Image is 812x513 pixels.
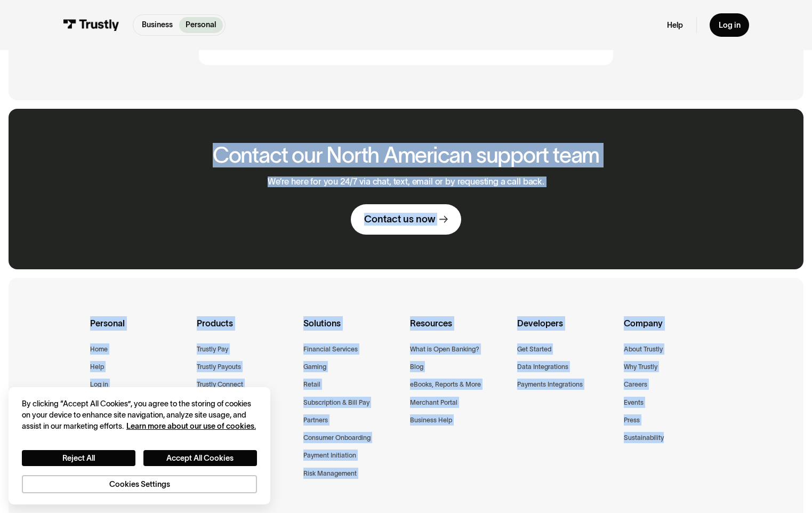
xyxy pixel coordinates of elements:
[624,379,647,390] a: Careers
[22,398,257,432] div: By clicking “Accept All Cookies”, you agree to the storing of cookies on your device to enhance s...
[303,361,326,372] a: Gaming
[303,343,358,355] a: Financial Services
[303,432,371,443] a: Consumer Onboarding
[719,20,741,30] div: Log in
[410,361,423,372] a: Blog
[90,379,108,390] a: Log in
[303,397,369,408] a: Subscription & Bill Pay
[303,450,356,461] a: Payment Initiation
[410,343,479,355] a: What is Open Banking?
[624,414,640,426] a: Press
[303,379,320,390] a: Retail
[197,379,243,390] a: Trustly Connect
[624,432,664,443] a: Sustainability
[22,398,257,494] div: Privacy
[179,17,223,33] a: Personal
[364,213,435,226] div: Contact us now
[624,343,663,355] a: About Trustly
[197,316,295,343] div: Products
[410,316,508,343] div: Resources
[197,361,241,372] a: Trustly Payouts
[197,343,228,355] a: Trustly Pay
[135,17,180,33] a: Business
[22,450,136,467] button: Reject All
[126,422,256,430] a: More information about your privacy, opens in a new tab
[351,204,461,235] a: Contact us now
[63,19,119,31] img: Trustly Logo
[213,143,599,167] h2: Contact our North American support team
[624,316,722,343] div: Company
[410,397,457,408] a: Merchant Portal
[22,475,257,494] button: Cookies Settings
[142,19,173,30] p: Business
[90,343,108,355] a: Home
[90,316,188,343] div: Personal
[710,13,749,36] a: Log in
[517,316,615,343] div: Developers
[517,343,551,355] a: Get Started
[517,379,583,390] a: Payments Integrations
[410,379,481,390] a: eBooks, Reports & More
[667,20,683,30] a: Help
[303,316,401,343] div: Solutions
[90,361,104,372] a: Help
[186,19,216,30] p: Personal
[410,414,452,426] a: Business Help
[9,387,270,504] div: Cookie banner
[268,177,544,187] p: We’re here for you 24/7 via chat, text, email or by requesting a call back.
[303,468,357,479] a: Risk Management
[303,414,328,426] a: Partners
[143,450,258,467] button: Accept All Cookies
[624,361,657,372] a: Why Trustly
[517,361,568,372] a: Data Integrations
[624,397,644,408] a: Events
